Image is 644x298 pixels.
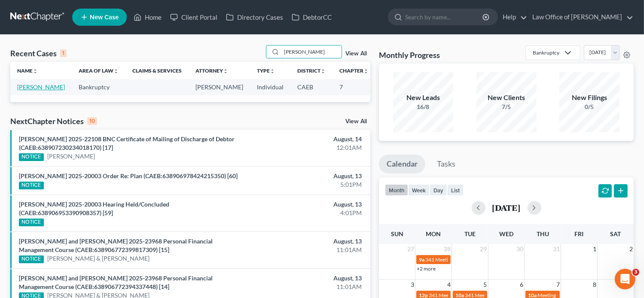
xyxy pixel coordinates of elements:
[10,116,97,126] div: NextChapter Notices
[559,93,620,103] div: New Filings
[223,69,228,74] i: unfold_more
[253,283,362,291] div: 11:01AM
[345,119,367,125] a: View All
[425,256,548,263] span: 341 Meeting for [PERSON_NAME] & [PERSON_NAME]
[281,46,342,58] input: Search by name...
[426,230,441,237] span: Mon
[87,117,97,125] div: 10
[363,69,369,74] i: unfold_more
[443,244,452,254] span: 28
[10,48,67,58] div: Recent Cases
[419,256,424,263] span: 9a
[79,67,119,74] a: Area of Lawunfold_more
[410,280,415,290] span: 3
[610,230,621,237] span: Sat
[253,172,362,180] div: August, 13
[19,135,235,151] a: [PERSON_NAME] 2025-22108 BNC Certificate of Mailing of Discharge of Debtor (CAEB:6389072302340181...
[391,230,403,237] span: Sun
[19,153,44,161] div: NOTICE
[592,244,597,254] span: 1
[33,69,38,74] i: unfold_more
[90,14,119,21] span: New Case
[250,79,290,95] td: Individual
[253,274,362,283] div: August, 13
[379,155,425,173] a: Calendar
[516,244,524,254] span: 30
[476,93,537,103] div: New Clients
[253,200,362,209] div: August, 13
[498,9,527,25] a: Help
[253,209,362,217] div: 4:01PM
[574,230,583,237] span: Fri
[559,103,620,111] div: 0/5
[447,184,464,196] button: list
[533,49,559,56] div: Bankruptcy
[339,67,369,74] a: Chapterunfold_more
[19,237,213,253] a: [PERSON_NAME] and [PERSON_NAME] 2025-23968 Personal Financial Management Course (CAEB:63890677239...
[333,79,375,95] td: 7
[253,237,362,246] div: August, 13
[129,9,166,25] a: Home
[17,83,65,91] a: [PERSON_NAME]
[476,103,537,111] div: 7/5
[483,280,488,290] span: 5
[60,49,67,57] div: 1
[528,9,633,25] a: Law Office of [PERSON_NAME]
[287,9,336,25] a: DebtorCC
[47,152,95,161] a: [PERSON_NAME]
[446,280,452,290] span: 4
[72,79,125,95] td: Bankruptcy
[385,184,408,196] button: month
[47,254,150,263] a: [PERSON_NAME] & [PERSON_NAME]
[393,103,453,111] div: 16/8
[405,9,484,25] input: Search by name...
[19,255,44,263] div: NOTICE
[257,67,275,74] a: Typeunfold_more
[297,67,326,74] a: Districtunfold_more
[125,62,189,79] th: Claims & Services
[537,230,549,237] span: Thu
[290,79,333,95] td: CAEB
[417,265,436,272] a: +2 more
[345,51,367,57] a: View All
[615,269,635,289] iframe: Intercom live chat
[19,172,238,179] a: [PERSON_NAME] 2025-20003 Order Re: Plan (CAEB:638906978424215350) [60]
[195,67,228,74] a: Attorneyunfold_more
[406,244,415,254] span: 27
[429,155,463,173] a: Tasks
[113,69,119,74] i: unfold_more
[499,230,513,237] span: Wed
[222,9,287,25] a: Directory Cases
[479,244,488,254] span: 29
[253,246,362,254] div: 11:01AM
[592,280,597,290] span: 8
[379,50,440,60] h3: Monthly Progress
[492,203,521,212] h2: [DATE]
[430,184,447,196] button: day
[19,201,169,216] a: [PERSON_NAME] 2025-20003 Hearing Held/Concluded (CAEB:638906953390908357) [59]
[253,180,362,189] div: 5:01PM
[166,9,222,25] a: Client Portal
[19,182,44,189] div: NOTICE
[253,135,362,143] div: August, 14
[189,79,250,95] td: [PERSON_NAME]
[552,244,561,254] span: 31
[270,69,275,74] i: unfold_more
[19,274,213,290] a: [PERSON_NAME] and [PERSON_NAME] 2025-23968 Personal Financial Management Course (CAEB:63890677239...
[408,184,430,196] button: week
[632,269,639,276] span: 3
[393,93,453,103] div: New Leads
[519,280,524,290] span: 6
[629,244,634,254] span: 2
[464,230,476,237] span: Tue
[555,280,561,290] span: 7
[320,69,326,74] i: unfold_more
[253,143,362,152] div: 12:01AM
[19,219,44,226] div: NOTICE
[17,67,38,74] a: Nameunfold_more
